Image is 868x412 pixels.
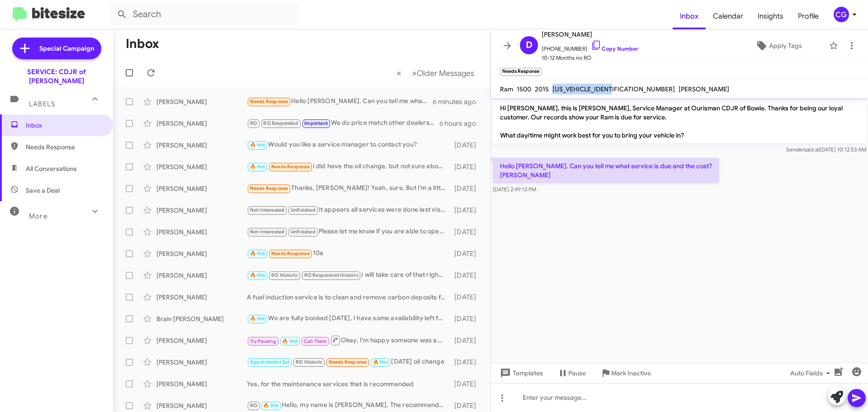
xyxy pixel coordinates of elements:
[542,29,638,40] span: [PERSON_NAME]
[791,3,826,29] a: Profile
[156,119,247,128] div: [PERSON_NAME]
[156,249,247,258] div: [PERSON_NAME]
[250,207,285,213] span: Not-Interested
[450,336,483,345] div: [DATE]
[156,401,247,410] div: [PERSON_NAME]
[247,270,450,280] div: I will take care of that right now!! Give me a few minutes I am going to reach out to management
[542,40,638,53] span: [PHONE_NUMBER]
[156,141,247,150] div: [PERSON_NAME]
[786,146,866,153] span: Sender [DATE] 10:12:53 AM
[526,38,533,52] span: D
[373,359,388,365] span: 🔥 Hot
[247,140,450,150] div: Would you like a service manager to contact you?
[26,186,60,195] span: Save a Deal
[156,162,247,171] div: [PERSON_NAME]
[247,183,450,194] div: Thanks, [PERSON_NAME]! Yeah, sure. But I'm a little overwhelmed at the moment. Can that person co...
[804,146,820,153] span: said at
[450,401,483,410] div: [DATE]
[29,100,55,108] span: Labels
[247,205,450,215] div: It appears all services were done last visits you are just approaching the time for oil service.
[450,379,483,388] div: [DATE]
[593,365,658,381] button: Mark Inactive
[250,142,265,148] span: 🔥 Hot
[391,64,407,82] button: Previous
[250,229,285,235] span: Not-Interested
[450,271,483,280] div: [DATE]
[156,314,247,323] div: Brain [PERSON_NAME]
[790,365,834,381] span: Auto Fields
[296,359,322,365] span: RO Historic
[834,7,849,22] div: CG
[679,85,729,93] span: [PERSON_NAME]
[304,338,327,344] span: Call Them
[750,3,791,29] a: Insights
[491,365,550,381] button: Templates
[552,85,675,93] span: [US_VEHICLE_IDENTIFICATION_NUMBER]
[706,3,750,29] a: Calendar
[263,403,278,408] span: 🔥 Hot
[247,335,450,346] div: Okay, I'm happy someone was able to assist you. Have a good day!
[291,229,316,235] span: Unfinished
[271,272,298,278] span: RO Historic
[493,158,719,183] p: Hello [PERSON_NAME]. Can you tell me what service is due and the cost? [PERSON_NAME]
[450,314,483,323] div: [DATE]
[247,248,450,259] div: 10a
[450,227,483,237] div: [DATE]
[156,184,247,193] div: [PERSON_NAME]
[450,206,483,215] div: [DATE]
[542,53,638,62] span: 10-12 Months no RO
[783,365,841,381] button: Auto Fields
[304,120,328,126] span: Important
[250,185,288,191] span: Needs Response
[263,120,298,126] span: RO Responded
[156,379,247,388] div: [PERSON_NAME]
[156,358,247,367] div: [PERSON_NAME]
[250,272,265,278] span: 🔥 Hot
[591,45,638,52] a: Copy Number
[156,271,247,280] div: [PERSON_NAME]
[568,365,586,381] span: Pause
[247,293,450,302] div: A fuel induction service is to clean and remove carbon deposits from the engine's fuel and air in...
[450,162,483,171] div: [DATE]
[282,338,297,344] span: 🔥 Hot
[493,100,866,143] p: Hi [PERSON_NAME], this is [PERSON_NAME], Service Manager at Ourisman CDJR of Bowie. Thanks for be...
[611,365,651,381] span: Mark Inactive
[291,207,316,213] span: Unfinished
[26,121,103,130] span: Inbox
[500,85,513,93] span: Ram
[498,365,543,381] span: Templates
[247,161,450,172] div: I did have the oil change, but not sure about the engine air filter. What is the cost for that se...
[250,99,288,104] span: Needs Response
[450,141,483,150] div: [DATE]
[450,358,483,367] div: [DATE]
[450,184,483,193] div: [DATE]
[439,119,483,128] div: 6 hours ago
[247,357,450,367] div: [DATE] oil change
[247,118,439,128] div: We do price match other dealerships/shops written estimates.
[156,206,247,215] div: [PERSON_NAME]
[412,67,417,79] span: »
[26,164,77,173] span: All Conversations
[250,338,276,344] span: Try Pausing
[673,3,706,29] a: Inbox
[769,38,802,54] span: Apply Tags
[304,272,359,278] span: RO Responded Historic
[433,97,483,106] div: 6 minutes ago
[109,4,299,25] input: Search
[250,403,257,408] span: RO
[271,164,310,170] span: Needs Response
[450,293,483,302] div: [DATE]
[247,313,450,324] div: We are fully booked [DATE], I have some availability left for [DATE].
[39,44,94,53] span: Special Campaign
[247,379,450,388] div: Yes, for the maintenance services that is recommended
[732,38,825,54] button: Apply Tags
[156,227,247,237] div: [PERSON_NAME]
[250,120,257,126] span: RO
[247,227,450,237] div: Please let me know if you are able to open the file
[250,359,290,365] span: Appointment Set
[156,97,247,106] div: [PERSON_NAME]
